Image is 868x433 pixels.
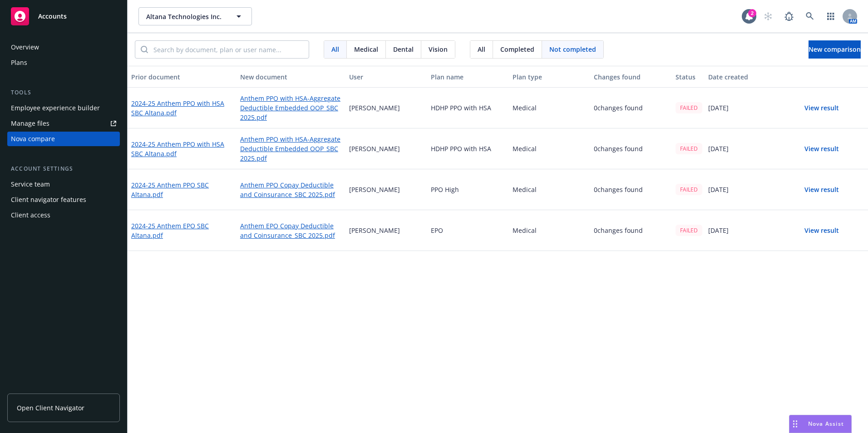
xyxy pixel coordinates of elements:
[808,420,844,428] span: Nova Assist
[759,7,777,25] a: Start snowing
[789,415,852,433] button: Nova Assist
[7,101,120,115] a: Employee experience builder
[7,40,120,54] a: Overview
[429,44,448,54] span: Vision
[393,44,414,54] span: Dental
[708,103,729,113] p: [DATE]
[780,7,798,25] a: Report a Bug
[500,44,534,54] span: Completed
[427,66,509,88] button: Plan name
[790,181,853,199] button: View result
[676,225,702,236] div: FAILED
[427,169,509,210] div: PPO High
[11,101,100,115] div: Employee experience builder
[7,164,120,173] div: Account settings
[7,177,120,192] a: Service team
[240,134,342,163] a: Anthem PPO with HSA-Aggregate Deductible Embedded OOP_SBC 2025.pdf
[349,103,400,113] p: [PERSON_NAME]
[11,132,55,146] div: Nova compare
[131,98,233,118] a: 2024-25 Anthem PPO with HSA SBC Altana.pdf
[7,4,120,29] a: Accounts
[790,140,853,158] button: View result
[11,55,27,70] div: Plans
[509,210,591,251] div: Medical
[427,128,509,169] div: HDHP PPO with HSA
[427,210,509,251] div: EPO
[131,72,233,82] div: Prior document
[7,116,120,131] a: Manage files
[431,72,505,82] div: Plan name
[131,180,233,199] a: 2024-25 Anthem PPO SBC Altana.pdf
[7,88,120,97] div: Tools
[509,88,591,128] div: Medical
[349,185,400,194] p: [PERSON_NAME]
[354,44,378,54] span: Medical
[11,177,50,192] div: Service team
[708,185,729,194] p: [DATE]
[549,44,596,54] span: Not completed
[748,9,756,17] div: 2
[11,208,50,222] div: Client access
[809,45,861,54] span: New comparison
[7,132,120,146] a: Nova compare
[676,72,701,82] div: Status
[427,88,509,128] div: HDHP PPO with HSA
[141,46,148,53] svg: Search
[809,40,861,59] button: New comparison
[7,192,120,207] a: Client navigator features
[17,403,84,413] span: Open Client Navigator
[38,13,67,20] span: Accounts
[240,72,342,82] div: New document
[478,44,485,54] span: All
[11,40,39,54] div: Overview
[676,102,702,113] div: FAILED
[138,7,252,25] button: Altana Technologies Inc.
[822,7,840,25] a: Switch app
[349,144,400,153] p: [PERSON_NAME]
[705,66,786,88] button: Date created
[11,116,49,131] div: Manage files
[148,41,309,58] input: Search by document, plan or user name...
[594,103,643,113] p: 0 changes found
[801,7,819,25] a: Search
[509,128,591,169] div: Medical
[7,55,120,70] a: Plans
[11,192,86,207] div: Client navigator features
[594,72,668,82] div: Changes found
[131,221,233,240] a: 2024-25 Anthem EPO SBC Altana.pdf
[7,208,120,222] a: Client access
[676,184,702,195] div: FAILED
[349,72,424,82] div: User
[331,44,339,54] span: All
[789,415,801,433] div: Drag to move
[509,66,591,88] button: Plan type
[240,180,342,199] a: Anthem PPO Copay Deductible and Coinsurance_SBC 2025.pdf
[240,221,342,240] a: Anthem EPO Copay Deductible and Coinsurance_SBC 2025.pdf
[349,226,400,235] p: [PERSON_NAME]
[590,66,672,88] button: Changes found
[790,99,853,117] button: View result
[594,226,643,235] p: 0 changes found
[594,185,643,194] p: 0 changes found
[513,72,587,82] div: Plan type
[790,221,853,240] button: View result
[708,72,783,82] div: Date created
[509,169,591,210] div: Medical
[594,144,643,153] p: 0 changes found
[708,226,729,235] p: [DATE]
[237,66,345,88] button: New document
[128,66,237,88] button: Prior document
[240,93,342,122] a: Anthem PPO with HSA-Aggregate Deductible Embedded OOP_SBC 2025.pdf
[708,144,729,153] p: [DATE]
[131,139,233,158] a: 2024-25 Anthem PPO with HSA SBC Altana.pdf
[676,143,702,154] div: FAILED
[146,12,225,21] span: Altana Technologies Inc.
[345,66,427,88] button: User
[672,66,705,88] button: Status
